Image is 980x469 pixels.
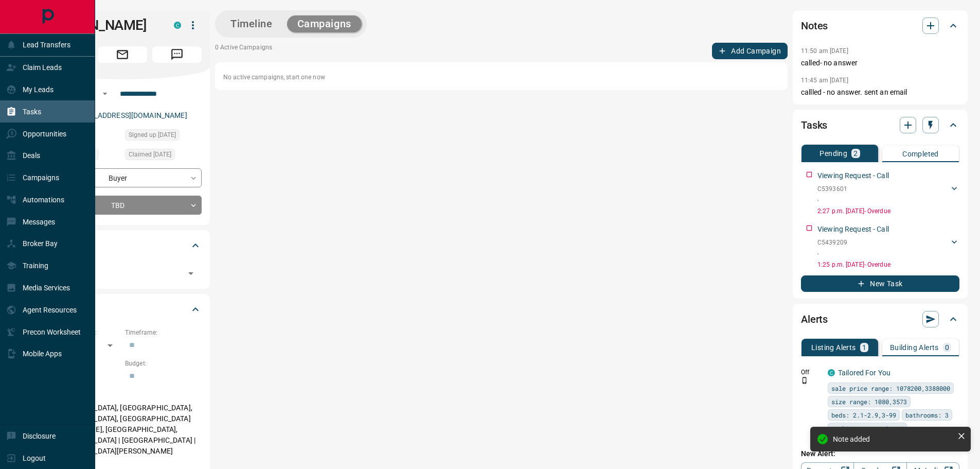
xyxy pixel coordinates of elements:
p: 1 [862,344,866,351]
button: New Task [801,275,959,292]
p: Timeframe: [125,328,202,337]
svg: Push Notification Only [801,377,808,384]
p: Budget: [125,359,202,368]
div: Note added [833,435,953,443]
p: , [817,194,847,203]
p: Completed [902,150,939,158]
p: Viewing Request - Call [817,224,889,235]
div: TBD [43,196,202,215]
p: 1:25 p.m. [DATE] - Overdue [817,260,959,269]
p: , [817,247,847,256]
h1: [PERSON_NAME] [43,17,158,33]
p: called- no answer [801,58,959,68]
div: Notes [801,13,959,38]
div: C5439209, [817,236,959,258]
span: Message [152,46,202,63]
p: callled - no answer. sent an email [801,87,959,98]
p: [GEOGRAPHIC_DATA], [GEOGRAPHIC_DATA], [GEOGRAPHIC_DATA], [GEOGRAPHIC_DATA][PERSON_NAME], [GEOGRAP... [43,399,202,460]
p: 0 Active Campaigns [215,43,272,59]
button: Open [184,266,198,281]
p: New Alert: [801,448,959,459]
span: parking spots min: 1 [831,423,903,433]
p: Listing Alerts [811,344,856,351]
button: Campaigns [287,15,362,32]
p: Off [801,368,822,377]
div: Thu Jul 24 2025 [125,149,202,163]
span: Email [98,46,147,63]
p: Building Alerts [890,344,939,351]
div: Buyer [43,168,202,187]
span: size range: 1080,3573 [831,396,907,407]
p: Areas Searched: [43,390,202,399]
div: condos.ca [174,22,181,29]
a: Tailored For You [838,369,890,377]
p: C5439209 [817,238,847,247]
p: No active campaigns, start one now [223,73,779,82]
span: bathrooms: 3 [905,410,949,420]
div: Alerts [801,307,959,332]
p: 11:45 am [DATE] [801,77,848,84]
span: Signed up [DATE] [129,130,176,140]
div: Tags [43,233,202,258]
h2: Tasks [801,117,827,133]
div: Tasks [801,113,959,137]
p: Pending [819,150,847,157]
p: 2 [853,150,858,157]
span: Claimed [DATE] [129,149,171,160]
button: Open [99,88,111,100]
p: 0 [945,344,949,351]
div: C5393601, [817,182,959,205]
a: [EMAIL_ADDRESS][DOMAIN_NAME] [71,111,187,119]
button: Timeline [220,15,283,32]
h2: Notes [801,18,828,34]
p: 11:50 am [DATE] [801,47,848,55]
p: Viewing Request - Call [817,170,889,181]
div: Fri Sep 03 2021 [125,129,202,144]
p: 2:27 p.m. [DATE] - Overdue [817,206,959,216]
p: C5393601 [817,184,847,194]
span: beds: 2.1-2.9,3-99 [831,410,896,420]
span: sale price range: 1078200,3388000 [831,383,950,393]
h2: Alerts [801,311,828,327]
button: Add Campaign [712,43,788,59]
div: condos.ca [828,369,835,376]
div: Criteria [43,297,202,322]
